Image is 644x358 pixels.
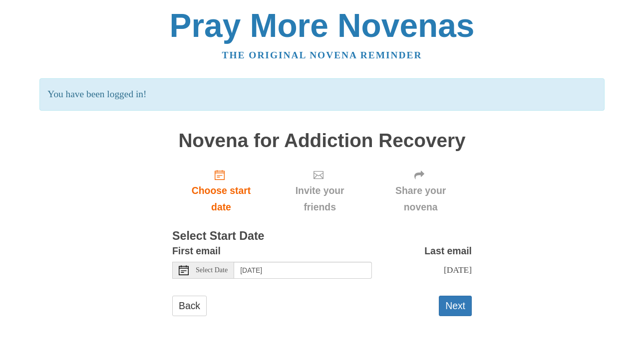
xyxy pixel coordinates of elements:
label: Last email [424,243,472,259]
a: Pray More Novenas [170,7,475,44]
p: You have been logged in! [39,78,604,111]
a: Choose start date [172,161,270,220]
span: Choose start date [182,182,260,215]
h1: Novena for Addiction Recovery [172,130,472,152]
span: Select Date [196,267,228,274]
div: Click "Next" to confirm your start date first. [270,161,369,220]
h3: Select Start Date [172,230,472,243]
a: Back [172,296,207,316]
label: First email [172,243,221,259]
button: Next [439,296,472,316]
div: Click "Next" to confirm your start date first. [369,161,472,220]
a: The original novena reminder [222,50,422,60]
span: [DATE] [444,265,472,275]
span: Invite your friends [280,182,359,215]
span: Share your novena [379,182,462,215]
